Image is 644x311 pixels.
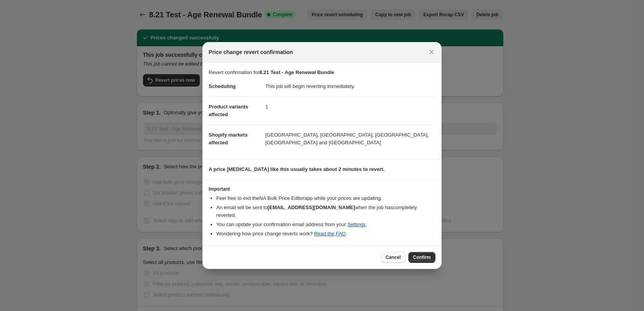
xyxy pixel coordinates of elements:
[314,231,346,237] a: Read the FAQ
[408,252,435,263] button: Confirm
[209,166,384,172] b: A price [MEDICAL_DATA] like this usually takes about 2 minutes to revert.
[209,83,236,89] span: Scheduling
[347,221,366,227] a: Settings
[209,48,293,56] span: Price change revert confirmation
[381,252,405,263] button: Cancel
[216,204,435,219] li: An email will be sent to when the job has completely reverted .
[216,221,435,228] li: You can update your confirmation email address from your .
[209,69,435,76] p: Revert confirmation for
[265,96,435,117] dd: 1
[209,132,248,145] span: Shopify markets affected
[216,194,435,202] li: Feel free to exit the NA Bulk Price Editor app while your prices are updating.
[386,254,401,260] span: Cancel
[216,230,435,238] li: Wondering how price change reverts work? .
[260,69,334,75] b: 8.21 Test - Age Renewal Bundle
[209,186,435,192] h3: Important
[265,125,435,153] dd: [GEOGRAPHIC_DATA], [GEOGRAPHIC_DATA], [GEOGRAPHIC_DATA], [GEOGRAPHIC_DATA] and [GEOGRAPHIC_DATA]
[426,47,437,57] button: Close
[413,254,431,260] span: Confirm
[268,205,355,210] b: [EMAIL_ADDRESS][DOMAIN_NAME]
[209,104,248,117] span: Product variants affected
[265,76,435,96] dd: This job will begin reverting immediately.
